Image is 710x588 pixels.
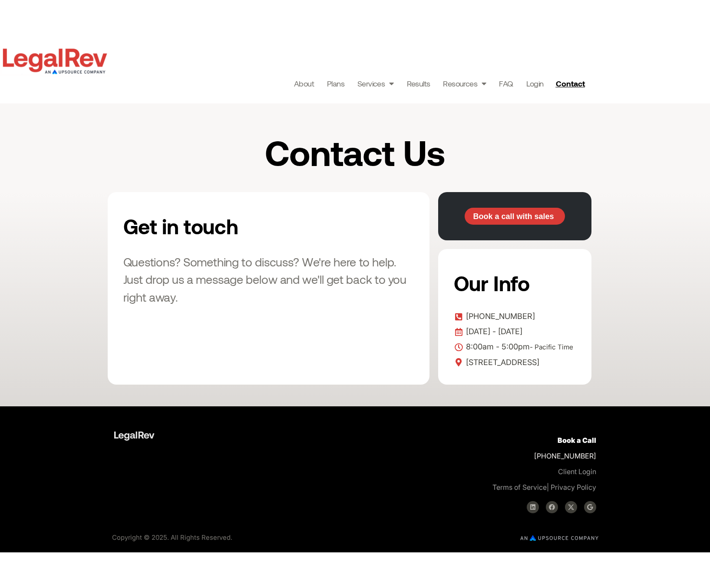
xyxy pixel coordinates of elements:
a: Book a call with sales [465,208,565,225]
a: About [294,77,314,90]
a: Contact [552,76,591,90]
a: Login [526,77,544,90]
nav: Menu [294,77,544,90]
a: Client Login [558,467,596,476]
p: [PHONE_NUMBER] [366,432,596,495]
a: Plans [327,77,344,90]
span: - Pacific Time [530,343,573,351]
span: [STREET_ADDRESS] [464,356,539,369]
a: Book a Call [558,436,596,445]
span: [DATE] - [DATE] [464,325,522,338]
span: Copyright © 2025. All Rights Reserved. [112,533,232,541]
h3: Questions? Something to discuss? We're here to help. Just drop us a message below and we'll get b... [123,253,414,306]
h1: Contact Us [182,134,528,170]
a: Results [407,77,430,90]
span: | [492,483,549,492]
span: Contact [556,80,585,87]
a: Services [357,77,394,90]
a: Resources [443,77,486,90]
a: Terms of Service [492,483,547,492]
span: Book a call with sales [473,213,554,220]
span: 8:00am - 5:00pm [464,340,573,354]
a: Privacy Policy [551,483,596,492]
span: [PHONE_NUMBER] [464,310,535,323]
a: [PHONE_NUMBER] [454,310,576,323]
h2: Get in touch [123,208,327,244]
a: FAQ [499,77,513,90]
h2: Our Info [454,265,573,301]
